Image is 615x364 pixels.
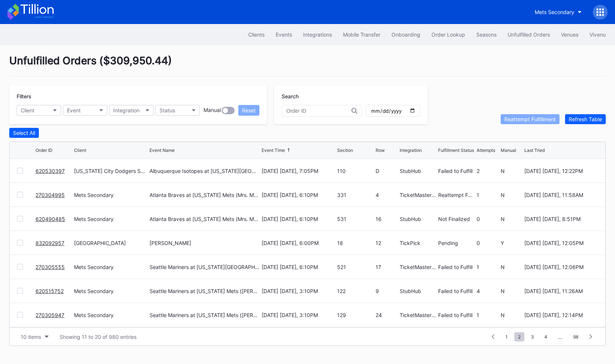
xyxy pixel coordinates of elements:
a: 832092957 [36,240,64,246]
div: Attempts [477,147,495,153]
div: Integrations [303,31,332,38]
div: [DATE] [DATE], 6:10PM [262,264,335,270]
div: [PERSON_NAME] [149,240,191,246]
span: 98 [569,332,582,341]
div: Refresh Table [569,116,602,122]
div: 10 items [21,334,41,340]
div: Seasons [476,31,497,38]
span: 2 [514,332,524,341]
button: Client [17,105,61,116]
div: 0 [477,216,499,222]
div: Last Tried [524,147,545,153]
button: Integrations [298,28,337,41]
div: 331 [337,192,374,198]
input: Order ID [286,108,352,114]
div: Failed to Fulfill [438,264,475,270]
div: N [501,192,523,198]
div: Mets Secondary [74,288,148,294]
span: 1 [502,332,511,341]
div: Mets Secondary [74,264,148,270]
button: Refresh Table [565,114,606,124]
div: [DATE] [DATE], 11:58AM [524,192,598,198]
div: 1 [477,264,499,270]
div: D [376,168,398,174]
div: 1 [477,312,499,318]
div: Event [67,107,81,113]
a: 620515752 [36,288,64,294]
div: 1 [477,192,499,198]
button: Mets Secondary [529,5,587,19]
a: Unfulfilled Orders [502,28,555,41]
button: 10 items [17,332,52,342]
div: Search [282,93,420,99]
div: Integration [113,107,140,113]
div: StubHub [400,168,436,174]
button: Reset [238,105,259,116]
div: [DATE] [DATE], 3:10PM [262,312,335,318]
div: [GEOGRAPHIC_DATA] [74,240,148,246]
button: Seasons [471,28,502,41]
div: Reset [242,107,256,113]
div: Reattempt Fulfillment [504,116,556,122]
div: Select All [13,130,35,136]
button: Reattempt Fulfillment [501,114,559,124]
button: Events [270,28,298,41]
div: TicketMasterResale [400,192,436,198]
div: Venues [561,31,578,38]
div: N [501,216,523,222]
div: Client [21,107,34,113]
div: Atlanta Braves at [US_STATE] Mets (Mrs. Met Bobblehead Giveaway) [149,216,260,222]
button: Venues [555,28,584,41]
button: Mobile Transfer [337,28,386,41]
a: Vivenu [584,28,611,41]
a: Clients [243,28,270,41]
div: Seattle Mariners at [US_STATE] Mets ([PERSON_NAME] Bobblehead Giveaway) [149,312,260,318]
div: Clients [248,31,265,38]
div: [DATE] [DATE], 6:10PM [262,216,335,222]
div: [DATE] [DATE], 12:22PM [524,168,598,174]
button: Order Lookup [426,28,471,41]
div: Mobile Transfer [343,31,380,38]
div: Seattle Mariners at [US_STATE] Mets ([PERSON_NAME] Bobblehead Giveaway) [149,288,260,294]
div: N [501,168,523,174]
div: Failed to Fulfill [438,168,475,174]
div: [DATE] [DATE], 3:10PM [262,288,335,294]
div: Reattempt Fulfillment [438,192,475,198]
div: 4 [376,192,398,198]
button: Event [63,105,107,116]
div: Fulfillment Status [438,147,474,153]
div: Mets Secondary [74,192,148,198]
a: 620530397 [36,168,65,174]
div: 17 [376,264,398,270]
div: 129 [337,312,374,318]
div: Failed to Fulfill [438,288,475,294]
button: Select All [9,128,39,138]
div: Y [501,240,523,246]
div: Failed to Fulfill [438,312,475,318]
div: Manual [501,147,516,153]
button: Integration [109,105,154,116]
div: [DATE] [DATE], 6:00PM [262,240,335,246]
a: Onboarding [386,28,426,41]
div: [DATE] [DATE], 12:05PM [524,240,598,246]
div: Section [337,147,353,153]
div: N [501,288,523,294]
div: Seattle Mariners at [US_STATE][GEOGRAPHIC_DATA] ([PERSON_NAME][GEOGRAPHIC_DATA] Replica Giveaway/... [149,264,260,270]
div: [DATE] [DATE], 7:05PM [262,168,335,174]
div: 531 [337,216,374,222]
div: Atlanta Braves at [US_STATE] Mets (Mrs. Met Bobblehead Giveaway) [149,192,260,198]
div: Filters [17,93,259,99]
div: Manual [204,107,221,114]
div: 0 [477,240,499,246]
div: Integration [400,147,422,153]
div: Row [376,147,385,153]
div: [US_STATE] City Dodgers Secondary [74,168,148,174]
div: 9 [376,288,398,294]
div: StubHub [400,216,436,222]
div: TickPick [400,240,436,246]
